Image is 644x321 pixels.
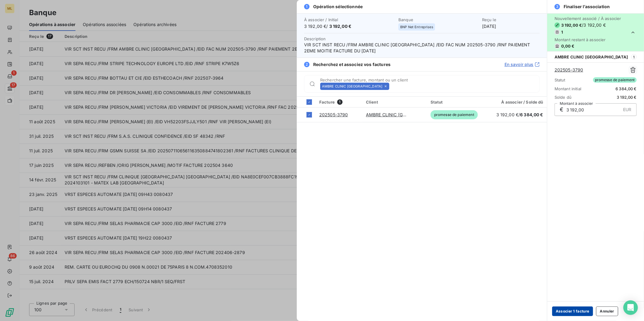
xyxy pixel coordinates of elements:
[555,67,583,73] a: 202505-3790
[329,24,352,29] span: 3 192,00 €
[304,23,395,29] span: 3 192,00 € /
[400,25,433,29] span: BNP Net Entreprises
[313,61,391,68] span: Recherchez et associez vos factures
[596,306,618,316] button: Annuler
[555,37,621,42] span: Montant restant à associer
[555,95,572,100] span: Solde dû
[555,78,565,82] span: Statut
[398,17,478,22] span: Banque
[623,300,638,315] div: Open Intercom Messenger
[552,306,593,316] button: Associer 1 facture
[337,99,343,105] span: 1
[561,44,575,48] span: 0,00 €
[496,112,543,117] span: 3 192,00 € /
[366,112,442,117] a: AMBRE CLINIC [GEOGRAPHIC_DATA]
[616,86,637,91] span: 6 384,00 €
[313,4,363,10] span: Opération sélectionnée
[631,54,637,60] span: 1
[561,30,563,35] span: 1
[366,100,423,104] div: Client
[304,62,310,67] span: 2
[564,4,610,10] span: Finaliser l’association
[617,95,637,100] span: 3 192,00 €
[555,86,581,91] span: Montant initial
[431,110,478,119] span: promesse de paiement
[505,61,540,68] a: En savoir plus
[319,99,359,105] div: Facture
[482,17,540,22] span: Reçu le
[555,55,628,59] span: AMBRE CLINIC [GEOGRAPHIC_DATA]
[555,16,621,21] span: Nouvellement associé / À associer
[304,36,326,41] span: Description
[555,4,560,9] span: 3
[520,112,544,117] span: 6 384,00 €
[431,100,474,104] div: Statut
[304,42,540,54] span: VIR SCT INST RECU /FRM AMBRE CLINIC [GEOGRAPHIC_DATA] /EID FAC NUM 202505-3790 /RNF PAIEMENT 2EME...
[593,77,637,83] span: promesse de paiement
[481,100,543,104] div: À associer / Solde dû
[304,4,310,9] span: 1
[304,17,395,22] span: À associer / Initial
[322,84,383,88] span: AMBRE CLINIC [GEOGRAPHIC_DATA]
[582,22,606,28] span: / 3 192,00 €
[392,83,540,89] input: placeholder
[561,23,582,28] span: 3 192,00 €
[482,17,540,29] div: [DATE]
[319,112,348,117] a: 202505-3790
